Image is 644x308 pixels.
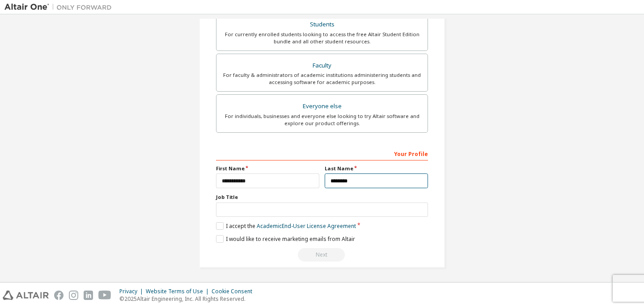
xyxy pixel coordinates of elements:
[222,72,422,86] div: For faculty & administrators of academic institutions administering students and accessing softwa...
[4,3,116,12] img: Altair One
[222,113,422,127] div: For individuals, businesses and everyone else looking to try Altair software and explore our prod...
[216,194,428,201] label: Job Title
[54,291,64,300] img: facebook.svg
[98,291,111,300] img: youtube.svg
[84,291,93,300] img: linkedin.svg
[216,222,356,230] label: I accept the
[146,288,212,295] div: Website Terms of Use
[3,291,49,300] img: altair_logo.svg
[325,165,428,172] label: Last Name
[222,100,422,113] div: Everyone else
[212,288,258,295] div: Cookie Consent
[222,59,422,72] div: Faculty
[222,18,422,31] div: Students
[119,288,146,295] div: Privacy
[69,291,78,300] img: instagram.svg
[216,235,355,243] label: I would like to receive marketing emails from Altair
[119,295,258,303] p: © 2025 Altair Engineering, Inc. All Rights Reserved.
[222,31,422,45] div: For currently enrolled students looking to access the free Altair Student Edition bundle and all ...
[216,248,428,262] div: Read and acccept EULA to continue
[257,222,356,230] a: Academic End-User License Agreement
[216,165,319,172] label: First Name
[216,146,428,160] div: Your Profile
